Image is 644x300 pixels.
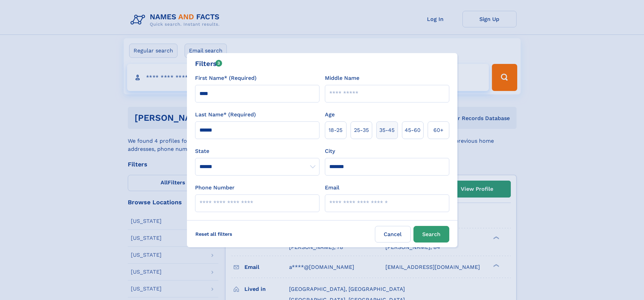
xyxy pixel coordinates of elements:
span: 60+ [433,126,444,134]
span: 45‑60 [405,126,421,134]
div: Filters [195,59,222,69]
label: Cancel [375,226,411,243]
label: Email [325,184,339,192]
label: Age [325,111,335,119]
span: 35‑45 [379,126,395,134]
label: Middle Name [325,74,359,82]
label: Last Name* (Required) [195,111,256,119]
label: First Name* (Required) [195,74,257,82]
label: State [195,147,319,155]
span: 25‑35 [354,126,369,134]
button: Search [413,226,449,243]
label: Reset all filters [191,226,237,242]
label: City [325,147,335,155]
span: 18‑25 [329,126,342,134]
label: Phone Number [195,184,235,192]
